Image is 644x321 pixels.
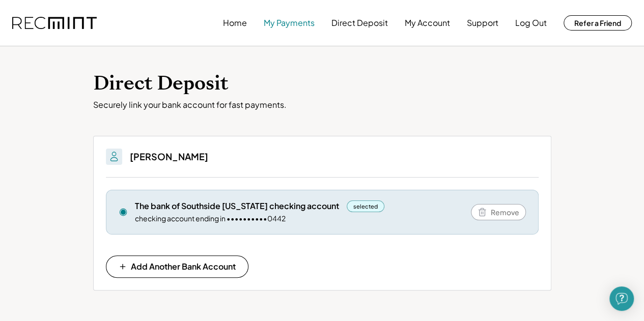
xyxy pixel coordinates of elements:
[471,204,526,220] button: Remove
[108,151,120,163] img: People.svg
[405,13,450,33] button: My Account
[12,17,97,30] img: recmint-logotype%403x.png
[491,209,519,216] span: Remove
[135,200,339,212] div: The bank of Southside [US_STATE] checking account
[130,151,208,162] h3: [PERSON_NAME]
[331,13,388,33] button: Direct Deposit
[467,13,498,33] button: Support
[93,72,551,96] h1: Direct Deposit
[131,262,236,271] span: Add Another Bank Account
[347,200,385,212] div: selected
[93,100,551,110] div: Securely link your bank account for fast payments.
[106,255,248,278] button: Add Another Bank Account
[264,13,315,33] button: My Payments
[135,214,286,224] div: checking account ending in ••••••••••0442
[223,13,247,33] button: Home
[564,15,632,31] button: Refer a Friend
[609,286,634,311] div: Open Intercom Messenger
[515,13,547,33] button: Log Out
